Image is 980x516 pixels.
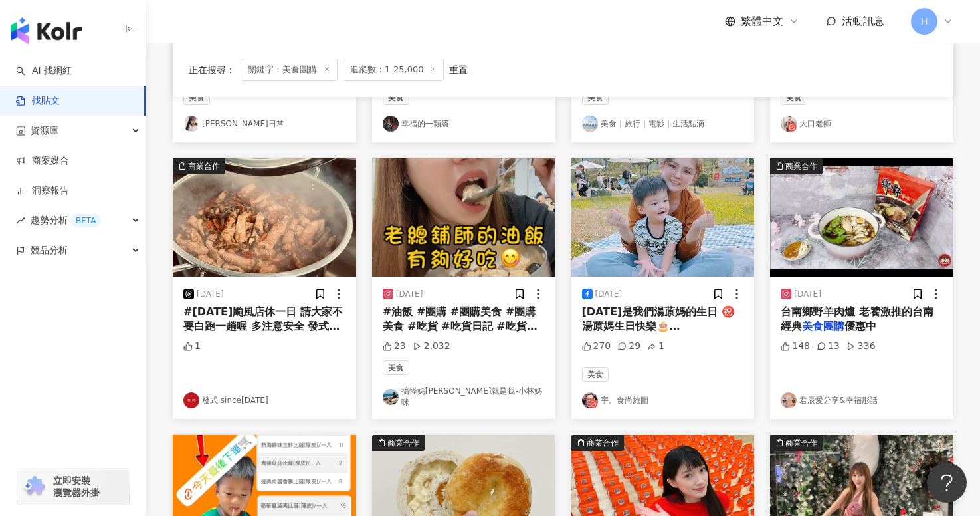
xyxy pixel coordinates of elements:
[16,216,25,225] span: rise
[785,160,817,173] div: 商業合作
[383,340,406,353] div: 23
[927,463,967,503] iframe: Help Scout Beacon - Open
[183,392,345,408] a: KOL Avatar發式 since[DATE]
[387,436,419,450] div: 商業合作
[921,14,928,29] span: H
[781,305,933,332] span: 台南鄉野羊肉爐 老饕激推的台南經典
[582,367,609,382] span: 美食
[582,392,744,408] a: KOL Avatar宇。食尚旅圖
[173,158,356,277] img: post-image
[817,340,840,353] div: 13
[383,116,545,132] a: KOL Avatar幸福的一顆裘
[770,158,953,277] img: post-image
[582,90,609,105] span: 美食
[794,289,821,300] div: [DATE]
[846,340,876,353] div: 336
[781,90,807,105] span: 美食
[781,340,810,353] div: 148
[587,436,619,450] div: 商業合作
[383,305,538,362] span: #油飯 #團購 #團購美食 #團購美食 #吃貨 #吃貨日記 #吃貨人生 #[DATE]吃什麼 #總鋪師 #傳統美食
[16,184,69,197] a: 洞察報告
[741,14,783,29] span: 繁體中文
[16,154,69,168] a: 商案媒合
[781,392,797,408] img: KOL Avatar
[241,59,338,81] span: 關鍵字：美食團購
[183,305,343,422] span: #[DATE]颱風店休一日 請大家不要白跑一趟喔 多注意安全 發式關心您 #腸腸來發式 [DATE]門市店休 小編努力生產 #願台灣平安 #發式 #露營 #露營美食 #團購美食 #原料 #原料批...
[383,90,409,105] span: 美食
[17,469,129,505] a: chrome extension立即安裝 瀏覽器外掛
[396,289,423,300] div: [DATE]
[383,116,399,132] img: KOL Avatar
[617,340,640,353] div: 29
[183,392,199,408] img: KOL Avatar
[582,340,611,353] div: 270
[31,116,58,146] span: 資源庫
[781,116,943,132] a: KOL Avatar大口老師
[16,64,72,78] a: searchAI 找網紅
[449,64,468,75] div: 重置
[188,160,220,173] div: 商業合作
[785,436,817,450] div: 商業合作
[781,116,797,132] img: KOL Avatar
[16,94,60,108] a: 找貼文
[413,340,450,353] div: 2,032
[802,320,844,332] mark: 美食團購
[595,289,623,300] div: [DATE]
[183,116,199,132] img: KOL Avatar
[70,214,101,227] div: BETA
[343,59,444,81] span: 追蹤數：1-25,000
[31,235,68,265] span: 競品分析
[842,15,884,27] span: 活動訊息
[21,476,47,497] img: chrome extension
[53,475,100,499] span: 立即安裝 瀏覽器外掛
[197,289,224,300] div: [DATE]
[383,386,545,408] a: KOL Avatar搞怪媽[PERSON_NAME]就是我-小林媽咪
[189,64,235,75] span: 正在搜尋 ：
[582,392,598,408] img: KOL Avatar
[781,392,943,408] a: KOL Avatar君辰愛分享&幸福彤話
[582,116,598,132] img: KOL Avatar
[582,116,744,132] a: KOL Avatar美食｜旅行｜電影｜生活點滴
[372,158,555,277] img: post-image
[571,158,755,277] img: post-image
[183,116,345,132] a: KOL Avatar[PERSON_NAME]日常
[183,340,201,353] div: 1
[173,158,356,277] div: post-image商業合作
[183,90,210,105] span: 美食
[844,320,876,332] span: 優惠中
[383,360,409,375] span: 美食
[647,340,664,353] div: 1
[770,158,953,277] div: post-image商業合作
[383,389,399,405] img: KOL Avatar
[31,205,101,235] span: 趨勢分析
[11,17,82,44] img: logo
